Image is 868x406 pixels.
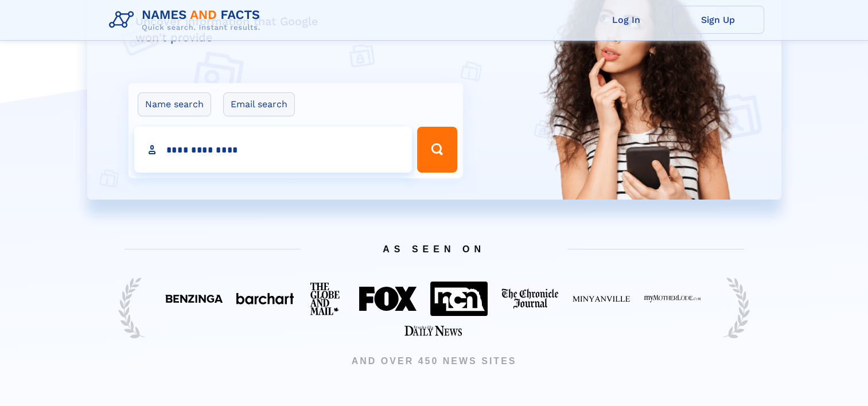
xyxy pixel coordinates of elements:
img: Featured on Starkville Daily News [404,326,462,336]
label: Name search [138,92,211,116]
a: Log In [581,6,672,34]
input: search input [134,127,412,173]
img: Featured on My Mother Lode [644,295,701,303]
img: Featured on Benzinga [165,295,223,303]
a: Sign Up [672,6,764,34]
img: Featured on The Globe And Mail [308,280,345,318]
label: Email search [223,92,295,116]
img: Featured on Minyanville [573,295,630,303]
img: Logo Names and Facts [104,5,270,36]
button: Search Button [417,127,457,173]
img: Featured on The Chronicle Journal [501,288,559,309]
img: Featured on FOX 40 [359,287,417,311]
span: AS SEEN ON [107,230,761,268]
img: Featured on NCN [430,282,488,315]
img: Featured on BarChart [236,293,294,304]
span: AND OVER 450 NEWS SITES [107,354,761,368]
